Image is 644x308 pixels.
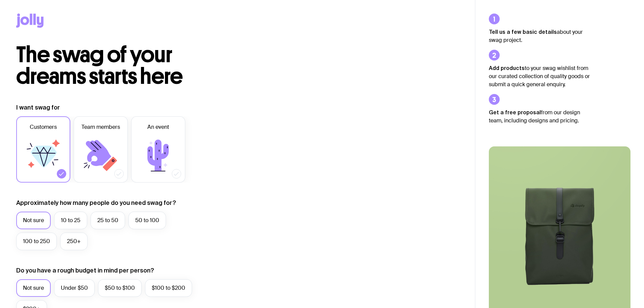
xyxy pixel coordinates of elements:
[16,279,51,297] label: Not sure
[489,109,541,115] strong: Get a free proposal
[128,212,166,229] label: 50 to 100
[16,199,176,207] label: Approximately how many people do you need swag for?
[16,103,60,112] label: I want swag for
[489,28,590,44] p: about your swag project.
[489,108,590,125] p: from our design team, including designs and pricing.
[98,279,142,297] label: $50 to $100
[16,41,183,90] span: The swag of your dreams starts here
[60,233,88,250] label: 250+
[16,266,154,275] label: Do you have a rough budget in mind per person?
[489,64,590,89] p: to your swag wishlist from our curated collection of quality goods or submit a quick general enqu...
[489,65,525,71] strong: Add products
[16,212,51,229] label: Not sure
[489,29,557,35] strong: Tell us a few basic details
[91,212,125,229] label: 25 to 50
[54,212,87,229] label: 10 to 25
[81,123,120,131] span: Team members
[30,123,57,131] span: Customers
[16,233,57,250] label: 100 to 250
[145,279,192,297] label: $100 to $200
[147,123,169,131] span: An event
[54,279,95,297] label: Under $50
